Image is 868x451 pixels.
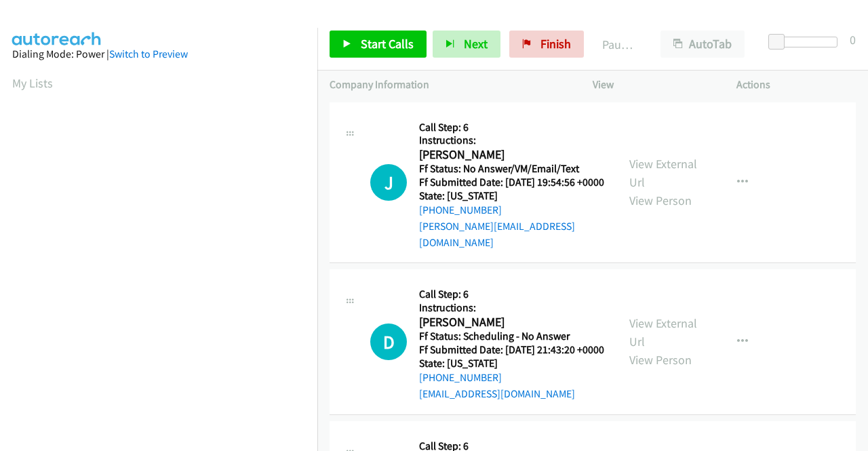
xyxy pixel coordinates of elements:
[419,343,604,357] h5: Ff Submitted Date: [DATE] 21:43:20 +0000
[660,31,745,58] button: AutoTab
[419,288,604,301] h5: Call Step: 6
[509,31,584,58] a: Finish
[419,147,600,163] h2: [PERSON_NAME]
[419,330,604,343] h5: Ff Status: Scheduling - No Answer
[419,162,605,176] h5: Ff Status: No Answer/VM/Email/Text
[419,387,575,400] a: [EMAIL_ADDRESS][DOMAIN_NAME]
[419,203,502,216] a: [PHONE_NUMBER]
[419,371,502,384] a: [PHONE_NUMBER]
[629,315,697,349] a: View External Url
[419,315,600,330] h2: [PERSON_NAME]
[419,176,605,189] h5: Ff Submitted Date: [DATE] 19:54:56 +0000
[629,193,692,208] a: View Person
[850,31,856,49] div: 0
[370,164,407,201] h1: J
[540,36,571,52] span: Finish
[109,47,188,60] a: Switch to Preview
[370,323,407,360] h1: D
[629,352,692,368] a: View Person
[330,31,427,58] a: Start Calls
[736,77,856,93] p: Actions
[12,75,53,91] a: My Lists
[464,36,488,52] span: Next
[370,164,407,201] div: The call is yet to be attempted
[419,134,605,147] h5: Instructions:
[433,31,500,58] button: Next
[593,77,712,93] p: View
[419,220,575,249] a: [PERSON_NAME][EMAIL_ADDRESS][DOMAIN_NAME]
[12,46,305,62] div: Dialing Mode: Power |
[419,189,605,203] h5: State: [US_STATE]
[419,301,604,315] h5: Instructions:
[370,323,407,360] div: The call is yet to be attempted
[629,156,697,190] a: View External Url
[602,35,636,54] p: Paused
[361,36,414,52] span: Start Calls
[419,357,604,370] h5: State: [US_STATE]
[775,37,837,47] div: Delay between calls (in seconds)
[330,77,568,93] p: Company Information
[419,121,605,134] h5: Call Step: 6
